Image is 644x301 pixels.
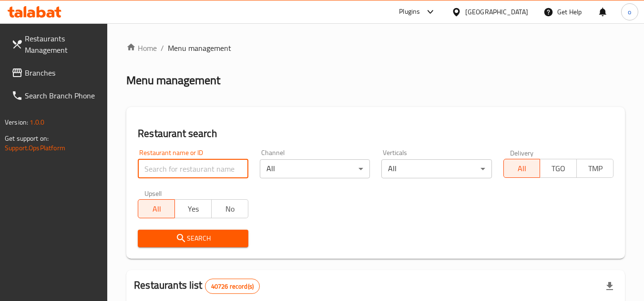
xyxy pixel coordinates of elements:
[205,282,259,291] span: 40726 record(s)
[510,149,534,156] label: Delivery
[25,90,100,101] span: Search Branch Phone
[142,202,171,216] span: All
[215,202,245,216] span: No
[211,199,248,218] button: No
[4,84,108,107] a: Search Branch Phone
[126,73,220,88] h2: Menu management
[25,67,100,78] span: Branches
[138,230,248,247] button: Search
[138,126,613,141] h2: Restaurant search
[5,116,28,128] span: Version:
[168,42,231,54] span: Menu management
[4,61,108,84] a: Branches
[205,279,260,294] div: Total records count
[628,7,631,17] span: o
[4,27,108,61] a: Restaurants Management
[144,190,162,196] label: Upsell
[5,142,65,154] a: Support.OpsPlatform
[540,159,577,178] button: TGO
[381,159,491,178] div: All
[138,159,248,178] input: Search for restaurant name or ID..
[138,199,175,218] button: All
[465,7,528,17] div: [GEOGRAPHIC_DATA]
[598,275,621,298] div: Export file
[576,159,613,178] button: TMP
[161,42,164,54] li: /
[399,6,420,18] div: Plugins
[126,42,625,54] nav: breadcrumb
[126,42,157,54] a: Home
[134,278,260,294] h2: Restaurants list
[260,159,370,178] div: All
[508,162,537,175] span: All
[174,199,212,218] button: Yes
[145,233,240,244] span: Search
[179,202,208,216] span: Yes
[544,162,573,175] span: TGO
[503,159,541,178] button: All
[25,33,100,56] span: Restaurants Management
[30,116,44,128] span: 1.0.0
[5,132,49,145] span: Get support on:
[581,162,610,175] span: TMP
